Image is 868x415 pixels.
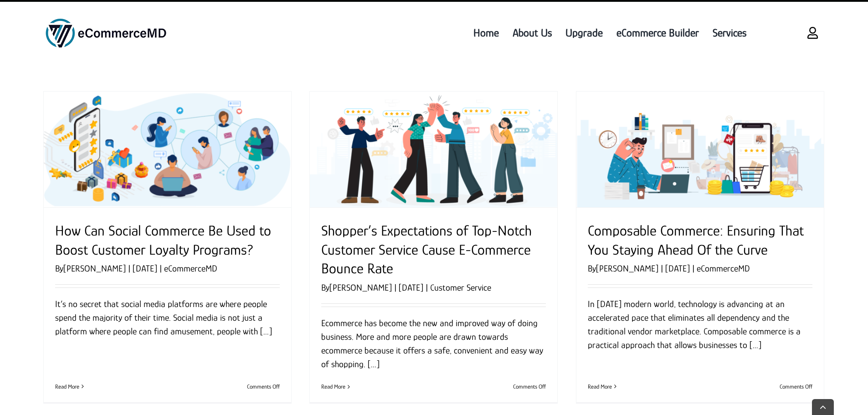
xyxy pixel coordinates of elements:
[321,222,532,277] a: Shopper’s Expectations of Top-Notch Customer Service Cause E-Commerce Bounce Rate
[399,282,423,292] span: [DATE]
[423,282,430,292] span: |
[126,263,133,273] span: |
[310,92,557,207] a: Shopper’s Expectations of Top-Notch Customer Service Cause E-Commerce Bounce Rate
[559,11,610,55] a: Upgrade
[588,383,612,390] a: More on Composable Commerce: Ensuring That You Staying Ahead Of the Curve
[164,263,217,273] a: eCommerceMD
[695,236,859,374] iframe: chat widget
[329,282,392,292] a: [PERSON_NAME]
[665,263,690,273] span: [DATE]
[565,25,603,41] span: Upgrade
[392,282,399,292] span: |
[576,92,824,207] a: Composable Commerce: Ensuring That You Staying Ahead Of the Curve
[55,222,271,258] a: How Can Social Commerce Be Used to Boost Customer Loyalty Programs?
[588,261,812,275] p: By
[321,316,546,371] p: Ecommerce has become the new and improved way of doing business. More and more people are drawn t...
[157,263,164,273] span: |
[513,25,552,41] span: About Us
[473,25,499,41] span: Home
[43,17,169,27] a: ecommercemd logo
[588,297,812,352] p: In [DATE] modern world, technology is advancing at an accelerated pace that eliminates all depend...
[658,263,665,273] span: |
[713,25,746,41] span: Services
[616,25,699,41] span: eCommerce Builder
[588,222,804,258] a: Composable Commerce: Ensuring That You Staying Ahead Of the Curve
[44,92,291,207] a: How Can Social Commerce Be Used to Boost Customer Loyalty Programs?
[321,383,345,390] a: More on Shopper’s Expectations of Top-Notch Customer Service Cause E-Commerce Bounce Rate
[706,11,753,55] a: Services
[801,21,825,45] a: Link to https://www.ecommercemd.com/login
[467,11,506,55] a: Home
[55,261,280,275] p: By
[43,18,169,48] img: ecommercemd logo
[63,263,126,273] a: [PERSON_NAME]
[830,379,859,406] iframe: chat widget
[133,263,157,273] span: [DATE]
[513,383,546,390] span: Comments Off
[430,282,491,292] a: Customer Service
[55,383,79,390] a: More on How Can Social Commerce Be Used to Boost Customer Loyalty Programs?
[55,297,280,338] p: It’s no secret that social media platforms are where people spend the majority of their time. Soc...
[506,11,559,55] a: About Us
[596,263,658,273] a: [PERSON_NAME]
[247,383,280,390] span: Comments Off
[780,383,812,390] span: Comments Off
[321,281,546,294] p: By
[206,11,753,55] nav: Menu
[690,263,697,273] span: |
[610,11,706,55] a: eCommerce Builder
